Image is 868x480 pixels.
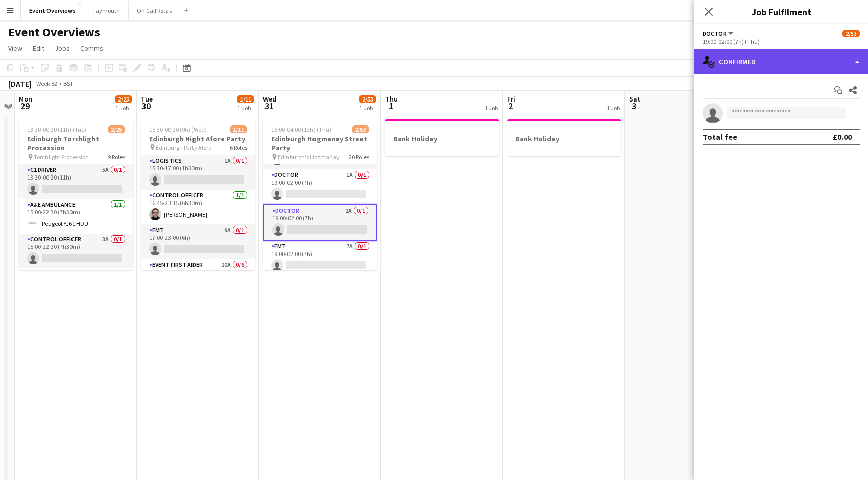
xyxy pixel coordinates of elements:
[833,132,852,142] div: £0.00
[19,164,133,199] app-card-role: C1 Driver5A0/113:30-00:30 (11h)
[628,100,640,112] span: 3
[263,134,377,153] h3: Edinburgh Hogmanay Street Party
[694,49,868,74] div: Confirmed
[141,155,255,190] app-card-role: Logistics1A0/115:30-17:00 (1h30m)
[385,94,398,104] span: Thu
[141,259,255,368] app-card-role: Event First Aider20A0/617:00-23:00 (6h)
[703,132,737,142] div: Total fee
[141,224,255,259] app-card-role: EMT9A0/117:00-23:00 (6h)
[263,94,276,104] span: Wed
[261,100,276,112] span: 31
[51,42,74,55] a: Jobs
[115,104,132,112] div: 1 Job
[29,42,49,55] a: Edit
[842,30,860,37] span: 2/53
[115,95,132,103] span: 2/25
[230,144,247,151] span: 6 Roles
[359,95,376,103] span: 2/53
[19,199,133,234] app-card-role: A&E Ambulance1/115:00-22:30 (7h30m)Peugeot YJ61 HDU
[19,268,133,303] app-card-role: Medical Manager1/1
[278,153,340,161] span: Edinburgh's Hogmanay
[385,134,499,143] h3: Bank Holiday
[607,104,620,112] div: 1 Job
[139,100,153,112] span: 30
[359,104,376,112] div: 1 Job
[507,94,515,104] span: Fri
[19,234,133,268] app-card-role: Control Officer3A0/115:00-22:30 (7h30m)
[141,119,255,270] app-job-card: 15:30-00:30 (9h) (Wed)1/11Edinburgh Night Afore Party Edinburgh Party Afore6 RolesLogistics1A0/11...
[507,119,621,156] app-job-card: Bank Holiday
[63,80,74,87] div: BST
[349,153,369,161] span: 20 Roles
[507,134,621,143] h3: Bank Holiday
[694,5,868,18] h3: Job Fulfilment
[108,153,125,161] span: 9 Roles
[141,134,255,143] h3: Edinburgh Night Afore Party
[8,79,32,89] div: [DATE]
[4,42,27,55] a: View
[76,42,107,55] a: Comms
[629,94,640,104] span: Sat
[141,190,255,224] app-card-role: Control Officer1/116:45-23:15 (6h30m)[PERSON_NAME]
[703,38,860,45] div: 19:00-02:00 (7h) (Thu)
[263,204,377,241] app-card-role: Doctor2A0/119:00-02:00 (7h)
[27,125,86,133] span: 13:30-00:30 (11h) (Tue)
[505,100,515,112] span: 2
[237,95,254,103] span: 1/11
[485,104,498,112] div: 1 Job
[34,80,59,87] span: Week 52
[19,119,133,270] app-job-card: 13:30-00:30 (11h) (Tue)2/25Edinburgh Torchlight Procession Torchlight Procession9 RolesC1 Driver5...
[263,169,377,204] app-card-role: Doctor1A0/119:00-02:00 (7h)
[108,125,125,133] span: 2/25
[19,94,32,104] span: Mon
[141,94,153,104] span: Tue
[263,241,377,275] app-card-role: EMT7A0/119:00-02:00 (7h)
[352,125,369,133] span: 2/53
[703,30,735,37] button: Doctor
[8,24,100,40] h1: Event Overviews
[80,44,103,53] span: Comms
[271,125,331,133] span: 15:00-04:00 (13h) (Thu)
[8,44,22,53] span: View
[33,44,44,53] span: Edit
[263,119,377,270] app-job-card: 15:00-04:00 (13h) (Thu)2/53Edinburgh Hogmanay Street Party Edinburgh's Hogmanay20 Roles18:30-03:0...
[17,100,32,112] span: 29
[156,144,211,151] span: Edinburgh Party Afore
[129,1,180,20] button: On Call Rotas
[19,134,133,153] h3: Edinburgh Torchlight Procession
[385,119,499,156] app-job-card: Bank Holiday
[383,100,398,112] span: 1
[21,1,84,20] button: Event Overviews
[84,1,129,20] button: Taymouth
[34,153,89,161] span: Torchlight Procession
[703,30,727,37] span: Doctor
[230,125,247,133] span: 1/11
[55,44,70,53] span: Jobs
[149,125,207,133] span: 15:30-00:30 (9h) (Wed)
[237,104,254,112] div: 1 Job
